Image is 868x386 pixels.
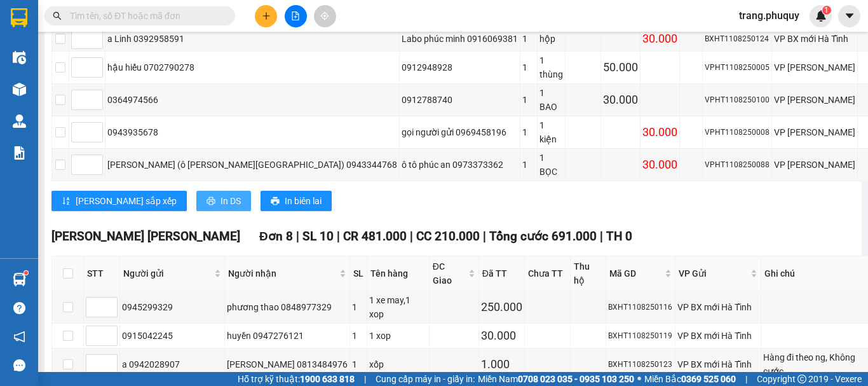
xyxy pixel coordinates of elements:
[71,63,288,79] li: Hotline: 19001874
[797,375,806,383] span: copyright
[522,125,535,139] div: 1
[13,359,25,371] span: message
[367,256,430,291] th: Tên hàng
[207,196,215,207] span: printer
[53,11,62,20] span: search
[606,348,675,381] td: BXHT1108250123
[608,359,673,371] div: BXHT1108250123
[539,86,563,114] div: 1 BAO
[705,94,770,106] div: VPHT1108250100
[337,229,340,244] span: |
[227,329,348,343] div: huyền 0947276121
[220,194,241,208] span: In DS
[677,329,759,343] div: VP BX mới Hà Tĩnh
[637,376,641,382] span: ⚪️
[352,329,365,343] div: 1
[122,300,222,314] div: 0945299329
[352,357,365,371] div: 1
[675,348,761,381] td: VP BX mới Hà Tĩnh
[522,60,535,74] div: 1
[13,51,26,64] img: warehouse-icon
[107,32,397,46] div: a Linh 0392958591
[107,158,397,172] div: [PERSON_NAME] (ô [PERSON_NAME][GEOGRAPHIC_DATA]) 0943344768
[13,302,25,314] span: question-circle
[343,229,407,244] span: CR 481.000
[369,357,427,371] div: xốp
[539,118,563,146] div: 1 kiện
[285,194,322,208] span: In biên lai
[84,256,120,291] th: STT
[227,300,348,314] div: phương thao 0848977329
[703,52,772,84] td: VPHT1108250005
[608,301,673,314] div: BXHT1108250116
[262,11,271,20] span: plus
[291,11,300,20] span: file-add
[364,372,366,386] span: |
[745,372,747,386] span: |
[320,11,329,20] span: aim
[71,31,288,63] li: 146 [PERSON_NAME], [GEOGRAPHIC_DATA][PERSON_NAME]
[729,8,810,24] span: trang.phuquy
[227,357,348,371] div: [PERSON_NAME] 0813484976
[705,62,770,74] div: VPHT1108250005
[522,158,535,172] div: 1
[255,5,277,27] button: plus
[261,191,332,211] button: printerIn biên lai
[644,372,736,386] span: Miền Bắc
[600,229,603,244] span: |
[705,33,770,45] div: BXHT1108250124
[838,5,860,27] button: caret-down
[150,15,208,31] b: Phú Quý
[478,372,634,386] span: Miền Nam
[539,151,563,179] div: 1 BỌC
[603,91,638,109] div: 30.000
[774,32,855,46] div: VP BX mới Hà Tĩnh
[681,374,736,384] strong: 0369 525 060
[518,374,634,384] strong: 0708 023 035 - 0935 103 250
[774,125,855,139] div: VP [PERSON_NAME]
[123,266,212,280] span: Người gửi
[369,329,427,343] div: 1 xop
[302,229,334,244] span: SL 10
[107,60,397,74] div: hậu hiếu 0702790278
[705,127,770,139] div: VPHT1108250008
[609,266,662,280] span: Mã GD
[571,256,606,291] th: Thu hộ
[772,116,858,149] td: VP Hà Huy Tập
[11,8,27,27] img: logo-vxr
[815,10,827,22] img: icon-new-feature
[844,10,855,22] span: caret-down
[608,330,673,342] div: BXHT1108250119
[13,114,26,128] img: warehouse-icon
[522,93,535,107] div: 1
[352,300,365,314] div: 1
[376,372,475,386] span: Cung cấp máy in - giấy in:
[539,53,563,81] div: 1 thùng
[296,229,299,244] span: |
[271,196,280,207] span: printer
[675,324,761,348] td: VP BX mới Hà Tĩnh
[539,32,563,46] div: hộp
[62,196,71,207] span: sort-ascending
[196,191,251,211] button: printerIn DS
[13,83,26,96] img: warehouse-icon
[774,60,855,74] div: VP [PERSON_NAME]
[410,229,413,244] span: |
[606,291,675,324] td: BXHT1108250116
[369,293,427,321] div: 1 xe may,1 xop
[606,324,675,348] td: BXHT1108250119
[300,374,355,384] strong: 1900 633 818
[703,27,772,52] td: BXHT1108250124
[402,158,518,172] div: ô tô phúc an 0973373362
[70,9,220,23] input: Tìm tên, số ĐT hoặc mã đơn
[525,256,571,291] th: Chưa TT
[824,6,829,15] span: 1
[481,355,522,373] div: 1.000
[51,191,187,211] button: sort-ascending[PERSON_NAME] sắp xếp
[642,30,677,48] div: 30.000
[481,298,522,316] div: 250.000
[228,266,337,280] span: Người nhận
[122,329,222,343] div: 0915042245
[603,59,638,76] div: 50.000
[705,159,770,171] div: VPHT1108250088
